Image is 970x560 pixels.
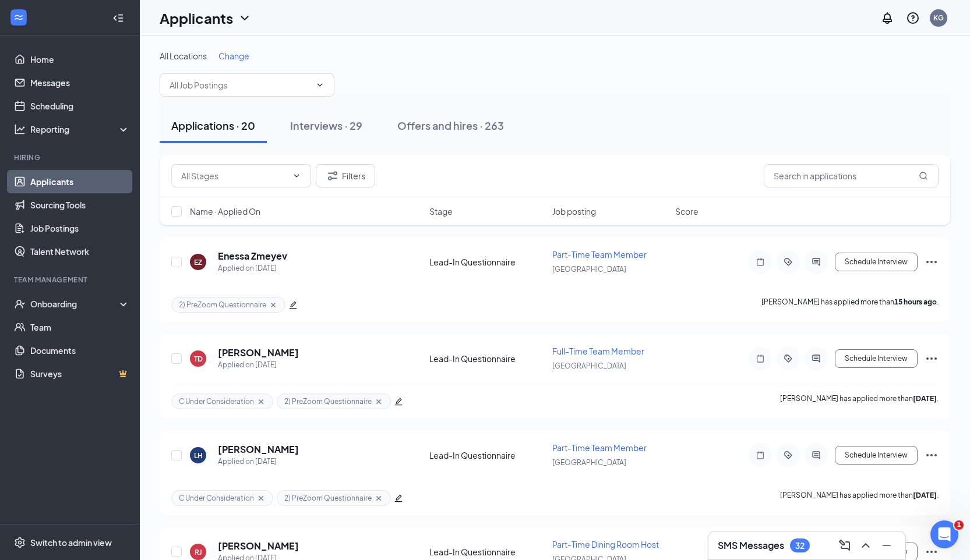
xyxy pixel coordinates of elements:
a: Messages [30,71,130,94]
svg: Analysis [14,123,26,135]
span: Change [218,51,249,61]
div: Lead-In Questionnaire [429,256,545,268]
span: edit [394,398,403,406]
span: edit [289,301,297,309]
div: Switch to admin view [30,537,112,548]
svg: Notifications [880,11,894,25]
svg: MagnifyingGlass [919,171,928,180]
span: edit [394,494,403,502]
svg: Collapse [112,12,124,24]
div: Offers and hires · 263 [397,118,504,133]
svg: ActiveTag [781,257,795,267]
svg: ActiveTag [781,354,795,363]
svg: Ellipses [925,352,939,366]
span: All Locations [160,51,207,61]
span: C Under Consideration [179,396,254,406]
div: Applications · 20 [171,118,255,133]
div: Lead-In Questionnaire [429,353,545,364]
span: 2) PreZoom Questionnaire [284,493,372,503]
svg: ChevronUp [859,538,873,552]
iframe: Intercom live chat [930,520,958,548]
span: 2) PreZoom Questionnaire [284,396,372,406]
b: [DATE] [913,491,937,499]
svg: Cross [374,397,383,406]
svg: Minimize [880,538,894,552]
span: Name · Applied On [190,205,260,217]
span: [GEOGRAPHIC_DATA] [552,458,626,467]
svg: Note [753,354,767,363]
div: Applied on [DATE] [218,456,299,467]
div: Onboarding [30,298,120,310]
a: SurveysCrown [30,362,130,385]
h5: [PERSON_NAME] [218,443,299,456]
svg: ChevronDown [238,11,252,25]
svg: Cross [269,300,278,310]
svg: Filter [326,169,340,183]
svg: Ellipses [925,448,939,462]
div: KG [933,13,944,23]
div: Reporting [30,123,130,135]
a: Talent Network [30,240,130,263]
span: [GEOGRAPHIC_DATA] [552,265,626,274]
a: Applicants [30,170,130,193]
span: Part-Time Team Member [552,249,647,260]
p: [PERSON_NAME] has applied more than . [780,394,939,409]
h5: [PERSON_NAME] [218,346,299,359]
svg: Cross [374,494,383,503]
svg: ChevronDown [292,171,301,180]
div: Applied on [DATE] [218,359,299,371]
div: Lead-In Questionnaire [429,449,545,461]
div: Interviews · 29 [290,118,362,133]
div: Team Management [14,275,128,285]
button: Schedule Interview [835,446,918,465]
div: RJ [195,547,202,557]
p: [PERSON_NAME] has applied more than . [780,490,939,506]
button: ComposeMessage [835,536,854,555]
span: 1 [954,520,964,530]
span: [GEOGRAPHIC_DATA] [552,361,626,370]
div: Applied on [DATE] [218,263,287,274]
svg: ChevronDown [315,80,324,90]
svg: Settings [14,537,26,548]
span: 2) PreZoom Questionnaire [179,300,266,310]
div: EZ [194,257,202,267]
svg: Note [753,451,767,460]
h5: Enessa Zmeyev [218,250,287,263]
svg: Note [753,257,767,267]
button: Schedule Interview [835,253,918,271]
span: Full-Time Team Member [552,346,644,356]
span: Part-Time Dining Room Host [552,539,659,550]
a: Home [30,48,130,71]
b: [DATE] [913,394,937,403]
svg: QuestionInfo [906,11,920,25]
span: C Under Consideration [179,493,254,503]
svg: ActiveChat [809,354,823,363]
span: Stage [429,205,453,217]
a: Documents [30,339,130,362]
svg: ActiveTag [781,451,795,460]
button: Minimize [877,536,896,555]
h5: [PERSON_NAME] [218,540,299,552]
svg: Cross [256,494,266,503]
span: Job posting [552,205,596,217]
a: Job Postings [30,217,130,240]
button: Schedule Interview [835,349,918,368]
button: ChevronUp [856,536,875,555]
div: Lead-In Questionnaire [429,546,545,558]
h3: SMS Messages [718,539,784,552]
svg: UserCheck [14,298,26,310]
svg: Ellipses [925,545,939,559]
div: Hiring [14,153,128,162]
a: Sourcing Tools [30,193,130,217]
h1: Applicants [160,8,233,28]
span: Part-Time Team Member [552,442,647,453]
div: LH [194,451,203,460]
input: All Stages [181,169,287,182]
svg: Cross [256,397,266,406]
a: Team [30,316,130,339]
input: All Job Postings [170,79,311,91]
svg: ComposeMessage [838,538,852,552]
input: Search in applications [764,164,939,187]
div: TD [194,354,203,364]
svg: WorkstreamLogo [13,12,24,23]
